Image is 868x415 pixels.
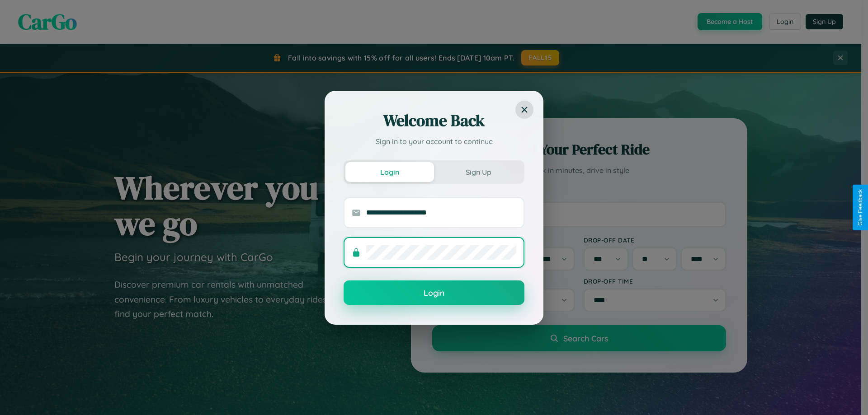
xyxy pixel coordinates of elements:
button: Login [345,162,434,182]
button: Sign Up [434,162,523,182]
button: Login [344,280,524,305]
h2: Welcome Back [344,110,524,131]
p: Sign in to your account to continue [344,136,524,147]
div: Give Feedback [857,189,863,226]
